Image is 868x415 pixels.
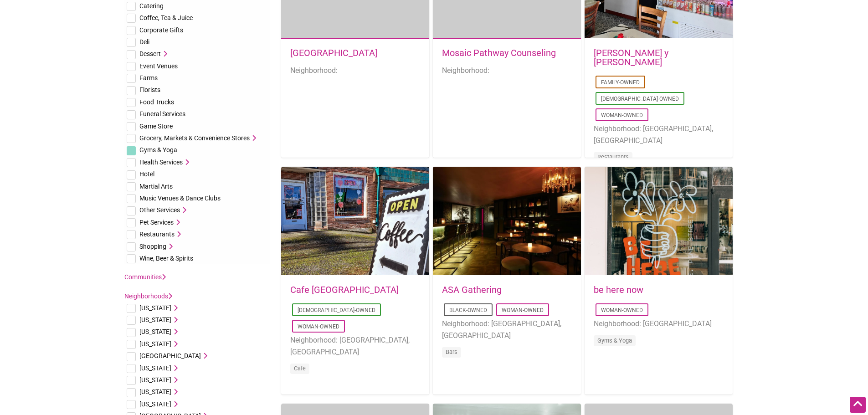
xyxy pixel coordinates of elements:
span: Coffee, Tea & Juice [139,14,193,21]
span: Catering [139,2,164,10]
a: Bars [446,348,457,355]
a: Mosaic Pathway Counseling [442,47,556,58]
span: [US_STATE] [139,400,171,408]
span: Gyms & Yoga [139,146,177,154]
li: Neighborhood: [442,65,572,77]
span: Restaurants [139,231,175,238]
span: Other Services [139,206,180,214]
span: [US_STATE] [139,328,171,335]
span: Florists [139,86,160,93]
span: [US_STATE] [139,388,171,395]
a: be here now [594,284,643,295]
a: Restaurants [597,154,629,160]
span: Pet Services [139,219,174,226]
span: Corporate Gifts [139,26,183,34]
li: Neighborhood: [290,65,420,77]
a: Woman-Owned [601,307,643,313]
a: Woman-Owned [298,323,339,330]
span: [US_STATE] [139,316,171,323]
span: Dessert [139,50,161,57]
a: Neighborhoods [124,292,172,300]
span: Event Venues [139,62,178,70]
span: [GEOGRAPHIC_DATA] [139,352,201,359]
li: Neighborhood: [GEOGRAPHIC_DATA] [594,318,724,330]
a: [DEMOGRAPHIC_DATA]-Owned [601,96,679,102]
a: [DEMOGRAPHIC_DATA]-Owned [298,307,375,313]
span: Funeral Services [139,110,185,118]
a: Woman-Owned [601,112,643,118]
span: Grocery, Markets & Convenience Stores [139,134,250,142]
span: Wine, Beer & Spirits [139,255,193,262]
div: Scroll Back to Top [850,397,866,413]
a: [GEOGRAPHIC_DATA] [290,47,377,58]
li: Neighborhood: [GEOGRAPHIC_DATA], [GEOGRAPHIC_DATA] [290,334,420,358]
span: Music Venues & Dance Clubs [139,195,221,202]
span: Hotel [139,170,154,178]
span: Deli [139,38,149,46]
li: Neighborhood: [GEOGRAPHIC_DATA], [GEOGRAPHIC_DATA] [442,318,572,341]
span: Farms [139,74,158,82]
a: Communities [124,273,166,281]
span: Shopping [139,243,166,250]
span: Health Services [139,159,183,166]
span: [US_STATE] [139,304,171,312]
a: Cafe [294,365,306,372]
span: [US_STATE] [139,364,171,372]
a: Woman-Owned [502,307,544,313]
span: Martial Arts [139,183,173,190]
a: Gyms & Yoga [597,337,632,344]
span: [US_STATE] [139,340,171,348]
a: Black-Owned [449,307,487,313]
span: [US_STATE] [139,376,171,384]
a: Cafe [GEOGRAPHIC_DATA] [290,284,399,295]
span: Game Store [139,123,173,130]
a: Family-Owned [601,79,640,86]
a: [PERSON_NAME] y [PERSON_NAME] [594,47,668,67]
a: ASA Gathering [442,284,502,295]
li: Neighborhood: [GEOGRAPHIC_DATA], [GEOGRAPHIC_DATA] [594,123,724,146]
span: Food Trucks [139,98,174,106]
